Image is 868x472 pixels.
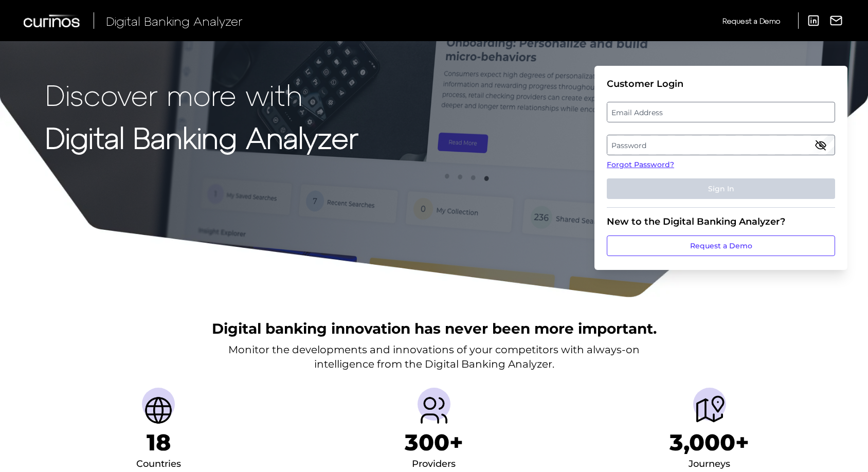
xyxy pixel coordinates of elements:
[607,159,835,170] a: Forgot Password?
[106,13,243,28] span: Digital Banking Analyzer
[45,78,358,111] p: Discover more with
[607,216,835,227] div: New to the Digital Banking Analyzer?
[24,14,81,27] img: Curinos
[722,12,780,29] a: Request a Demo
[607,235,835,256] a: Request a Demo
[607,178,835,199] button: Sign In
[212,319,657,338] h2: Digital banking innovation has never been more important.
[228,342,640,371] p: Monitor the developments and innovations of your competitors with always-on intelligence from the...
[142,394,175,427] img: Countries
[670,429,749,456] h1: 3,000+
[607,78,835,89] div: Customer Login
[722,16,780,25] span: Request a Demo
[693,394,726,427] img: Journeys
[405,429,463,456] h1: 300+
[607,136,834,154] label: Password
[607,103,834,121] label: Email Address
[45,120,358,154] strong: Digital Banking Analyzer
[418,394,450,427] img: Providers
[147,429,171,456] h1: 18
